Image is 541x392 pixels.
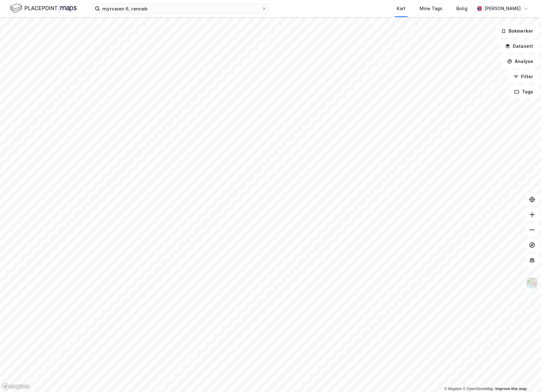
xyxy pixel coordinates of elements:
[420,5,442,12] div: Mine Tags
[100,4,262,13] input: Søk på adresse, matrikkel, gårdeiere, leietakere eller personer
[10,3,77,14] img: logo.f888ab2527a4732fd821a326f86c7f29.svg
[508,70,538,83] button: Filter
[496,25,538,37] button: Bokmerker
[456,5,467,12] div: Bolig
[526,277,538,289] img: Z
[444,387,462,391] a: Mapbox
[463,387,493,391] a: OpenStreetMap
[500,40,538,53] button: Datasett
[485,5,521,12] div: [PERSON_NAME]
[495,387,527,391] a: Improve this map
[2,383,30,390] a: Mapbox homepage
[509,362,541,392] iframe: Chat Widget
[509,85,538,98] button: Tags
[509,362,541,392] div: Kontrollprogram for chat
[397,5,406,12] div: Kart
[502,55,538,68] button: Analyse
